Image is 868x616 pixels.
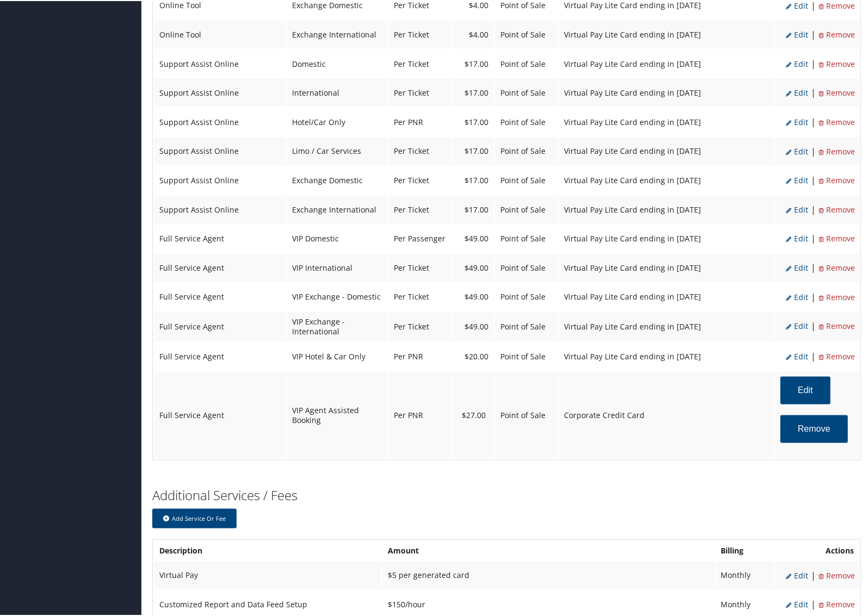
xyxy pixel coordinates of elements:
span: Edit [786,262,808,272]
span: Remove [819,86,855,97]
span: Edit [786,203,808,214]
td: $17.00 [452,107,494,135]
td: $49.00 [452,282,494,310]
span: Edit [786,291,808,301]
span: Remove [819,232,855,242]
td: VIP International [287,253,387,281]
td: Limo / Car Services [287,136,387,165]
td: VIP Hotel & Car Only [287,341,387,370]
td: VIP Domestic [287,223,387,252]
td: $49.00 [452,223,494,252]
td: VIP Exchange - Domestic [287,282,387,310]
td: $17.00 [452,78,494,106]
th: Amount [382,540,715,559]
td: Support Assist Online [154,107,286,135]
td: Monthly [716,561,774,589]
span: Edit [786,145,808,155]
td: Virtual Pay Lite Card ending in [DATE] [559,341,774,370]
td: Exchange International [287,195,387,223]
span: Point of Sale [500,28,545,39]
span: Remove [819,320,855,330]
span: Point of Sale [500,290,545,301]
td: International [287,78,387,106]
button: Add Service or Fee [152,508,237,527]
span: Point of Sale [500,86,545,97]
td: Support Assist Online [154,78,286,106]
span: Edit [786,116,808,126]
li: | [808,349,819,363]
td: Virtual Pay Lite Card ending in [DATE] [559,165,774,194]
button: Remove [780,414,848,442]
td: Virtual Pay Lite Card ending in [DATE] [559,107,774,135]
li: | [808,568,819,582]
td: Full Service Agent [154,341,286,370]
span: Per Ticket [394,58,429,68]
td: Virtual Pay Lite Card ending in [DATE] [559,253,774,281]
span: Per PNR [394,350,423,360]
td: Virtual Pay [154,561,381,589]
span: Edit [786,320,808,330]
span: Per Passenger [394,232,445,242]
td: Support Assist Online [154,136,286,165]
span: Point of Sale [500,174,545,184]
th: Billing [716,540,774,559]
span: Remove [819,291,855,301]
span: Per Ticket [394,28,429,39]
span: Edit [786,350,808,360]
span: Remove [819,28,855,39]
td: VIP Agent Assisted Booking [287,371,387,458]
td: $17.00 [452,136,494,165]
span: Remove [819,145,855,155]
span: Remove [819,203,855,214]
li: | [808,144,819,158]
span: Remove [819,58,855,68]
span: Remove [819,174,855,184]
span: Edit [786,598,808,608]
span: Edit [786,86,808,97]
span: Remove [819,598,855,608]
li: | [808,27,819,41]
span: Point of Sale [500,320,545,331]
span: Per Ticket [394,290,429,301]
td: $49.00 [452,311,494,340]
li: | [808,260,819,274]
td: Virtual Pay Lite Card ending in [DATE] [559,223,774,252]
td: Full Service Agent [154,311,286,340]
span: Per Ticket [394,320,429,331]
td: $49.00 [452,253,494,281]
span: Point of Sale [500,116,545,126]
td: Virtual Pay Lite Card ending in [DATE] [559,49,774,77]
li: | [808,289,819,303]
td: Full Service Agent [154,223,286,252]
th: Description [154,540,381,559]
td: Support Assist Online [154,165,286,194]
td: $17.00 [452,165,494,194]
td: Exchange International [287,20,387,48]
td: Exchange Domestic [287,165,387,194]
td: Virtual Pay Lite Card ending in [DATE] [559,78,774,106]
td: Full Service Agent [154,253,286,281]
span: Per Ticket [394,203,429,214]
td: $4.00 [452,20,494,48]
span: Edit [786,28,808,39]
td: $27.00 [452,371,494,458]
span: Remove [819,350,855,360]
span: Per PNR [394,116,423,126]
td: Support Assist Online [154,49,286,77]
li: | [808,114,819,128]
td: Hotel/Car Only [287,107,387,135]
th: Actions [775,540,859,559]
td: Virtual Pay Lite Card ending in [DATE] [559,136,774,165]
li: | [808,172,819,186]
span: Remove [819,569,855,580]
td: $17.00 [452,49,494,77]
li: | [808,596,819,611]
td: VIP Exchange - International [287,311,387,340]
span: Per PNR [394,409,423,419]
span: Point of Sale [500,58,545,68]
li: | [808,318,819,332]
td: Virtual Pay Lite Card ending in [DATE] [559,20,774,48]
span: Edit [786,174,808,184]
td: Corporate Credit Card [559,371,774,458]
td: Full Service Agent [154,282,286,310]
